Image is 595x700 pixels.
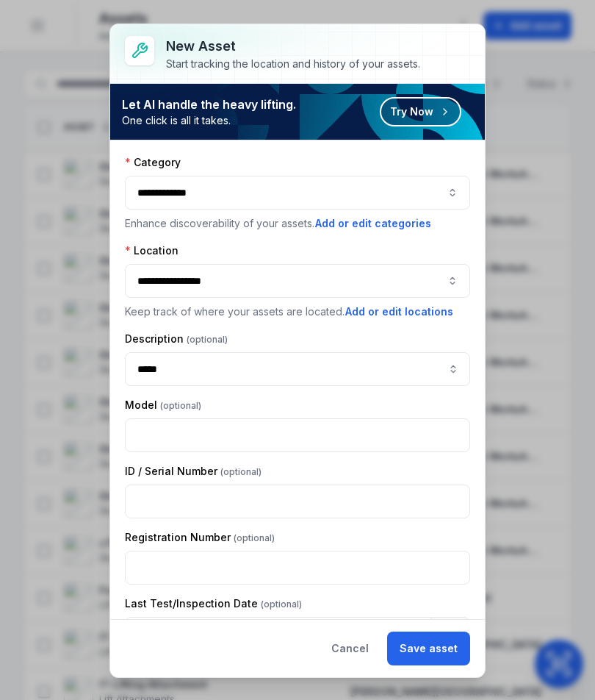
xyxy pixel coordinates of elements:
span: One click is all it takes. [122,113,296,128]
button: Calendar [430,617,470,651]
div: Start tracking the location and history of your assets. [166,57,420,71]
label: Description [125,332,228,346]
label: Category [125,155,181,170]
p: Keep track of where your assets are located. [125,304,470,320]
label: Last Test/Inspection Date [125,596,302,611]
button: Cancel [319,632,381,665]
label: ID / Serial Number [125,464,262,479]
input: asset-add:description-label [125,352,470,386]
button: Add or edit locations [345,304,454,320]
label: Location [125,243,178,258]
button: Save asset [387,632,470,665]
h3: New asset [166,36,420,57]
button: Add or edit categories [314,215,432,232]
button: Try Now [380,97,461,126]
label: Registration Number [125,530,275,545]
p: Enhance discoverability of your assets. [125,215,470,232]
strong: Let AI handle the heavy lifting. [122,96,296,113]
label: Model [125,398,201,413]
